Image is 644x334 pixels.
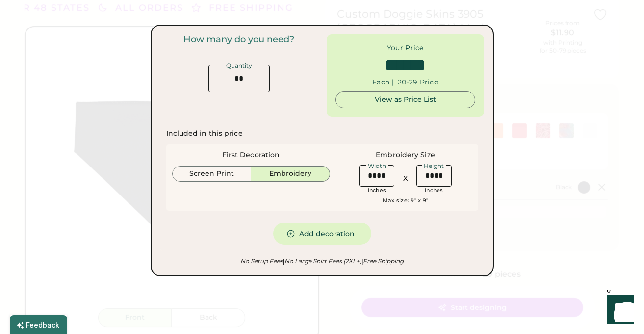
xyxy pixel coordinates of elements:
[361,257,404,265] em: Free Shipping
[425,187,443,195] div: Inches
[361,257,363,265] font: |
[224,63,254,69] div: Quantity
[172,166,252,182] button: Screen Print
[166,129,243,139] div: Included in this price
[273,223,371,245] button: Add decoration
[387,43,424,53] div: Your Price
[240,257,283,265] em: No Setup Fees
[376,150,435,160] div: Embroidery Size
[403,174,408,184] div: X
[422,163,446,169] div: Height
[366,163,388,169] div: Width
[368,187,386,195] div: Inches
[383,197,428,205] div: Max size: 9" x 9"
[372,78,438,87] div: Each | 20-29 Price
[283,257,284,265] font: |
[597,290,640,332] iframe: Front Chat
[344,95,467,105] div: View as Price List
[283,257,361,265] em: No Large Shirt Fees (2XL+)
[222,150,280,160] div: First Decoration
[251,166,330,182] button: Embroidery
[183,34,294,45] div: How many do you need?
